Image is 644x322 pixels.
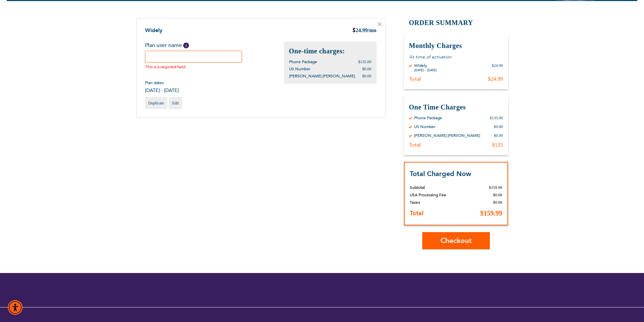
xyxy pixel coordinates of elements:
[494,124,503,129] div: $0.00
[145,87,179,94] span: [DATE] - [DATE]
[362,74,372,78] span: $0.00
[362,67,372,71] span: $0.00
[414,63,437,68] div: Widely
[145,97,168,109] a: Duplicate
[414,115,442,121] div: Phone Package
[289,73,355,79] span: [PERSON_NAME] [PERSON_NAME]
[409,142,421,148] div: Total
[289,47,372,56] h2: One-time charges:
[440,236,472,246] span: Checkout
[410,179,468,191] th: Subtotal
[368,27,377,33] span: /mo
[409,54,503,60] p: At time of activation
[422,232,490,249] button: Checkout
[183,43,189,48] span: Help
[8,300,23,315] div: Accessibility Menu
[404,18,508,28] h2: Order Summary
[352,27,377,35] div: 24.99
[145,80,179,85] span: Plan dates
[409,41,503,50] h3: Monthly Charges
[492,63,503,72] div: $24.99
[409,103,503,112] h3: One Time Charges
[410,209,424,218] strong: Total
[494,133,503,138] div: $0.00
[488,76,503,82] div: $24.99
[414,133,480,138] div: [PERSON_NAME] [PERSON_NAME]
[289,66,310,72] span: US Number
[148,101,164,105] span: Duplicate
[493,200,502,205] span: $0.00
[409,76,421,82] div: Total
[414,68,437,72] div: [DATE] - [DATE]
[480,209,502,217] span: $159.99
[490,115,503,121] div: $135.00
[172,101,179,105] span: Edit
[352,27,356,35] span: $
[410,169,471,178] strong: Total Charged Now
[492,142,503,148] div: $135
[410,199,468,206] th: Taxes
[289,59,317,65] span: Phone Package
[169,97,182,109] a: Edit
[493,193,502,197] span: $0.00
[410,192,446,198] span: USA Processing Fee
[145,27,162,34] a: Widely
[145,63,242,70] div: This is a required field.
[414,124,435,129] div: US Number
[145,42,182,49] span: Plan user name
[358,59,372,64] span: $135.00
[489,185,502,190] span: $159.99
